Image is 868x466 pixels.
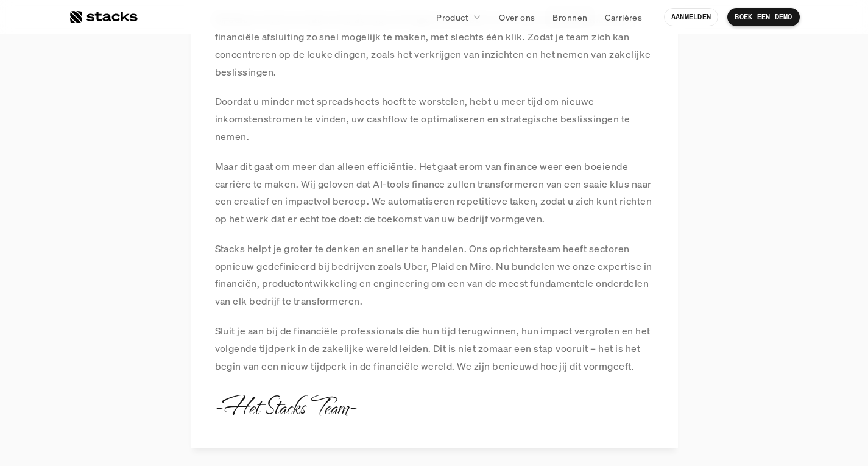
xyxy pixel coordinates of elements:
[215,94,633,143] font: Doordat u minder met spreadsheets hoeft te worstelen, hebt u meer tijd om nieuwe inkomstenstromen...
[215,12,654,78] font: Bij Stacks willen we daar verandering in brengen. We hebben als missie om de maandelijkse financi...
[735,12,792,21] font: BOEK EEN DEMO
[436,12,468,23] font: Product
[215,389,356,423] font: -Het Stacks Team-
[545,6,595,28] a: Bronnen
[215,160,654,225] font: Maar dit gaat om meer dan alleen efficiëntie. Het gaat erom van finance weer een boeiende carrièr...
[598,6,649,28] a: Carrières
[552,12,587,23] font: Bronnen
[215,242,655,308] font: Stacks helpt je groter te denken en sneller te handelen. Ons oprichtersteam heeft sectoren opnieu...
[492,6,542,28] a: Over ons
[727,8,799,26] a: BOEK EEN DEMO
[215,324,653,373] font: Sluit je aan bij de financiële professionals die hun tijd terugwinnen, hun impact vergroten en he...
[605,12,642,23] font: Carrières
[664,8,718,26] a: AANMELDEN
[671,12,711,21] font: AANMELDEN
[499,12,535,23] font: Over ons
